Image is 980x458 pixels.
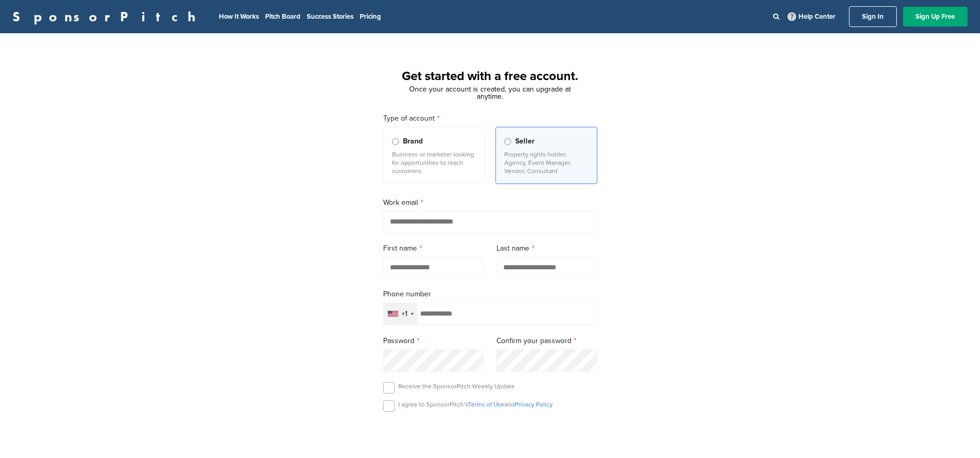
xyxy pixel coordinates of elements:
[403,136,423,147] span: Brand
[398,400,553,409] p: I agree to SponsorPitch’s and
[431,424,550,454] iframe: reCAPTCHA
[383,197,597,208] label: Work email
[515,401,553,408] a: Privacy Policy
[307,12,354,21] a: Success Stories
[383,335,484,347] label: Password
[383,289,597,300] label: Phone number
[384,303,417,324] div: Selected country
[371,67,610,86] h1: Get started with a free account.
[12,10,202,23] a: SponsorPitch
[504,138,511,145] input: Seller Property rights holder, Agency, Event Manager, Vendor, Consultant
[392,150,476,175] p: Business or marketer looking for opportunities to reach customers
[496,243,597,254] label: Last name
[903,7,968,27] a: Sign Up Free
[515,136,534,147] span: Seller
[409,85,571,101] span: Once your account is created, you can upgrade at anytime.
[360,12,381,21] a: Pricing
[849,6,897,27] a: Sign In
[392,138,399,145] input: Brand Business or marketer looking for opportunities to reach customers
[504,150,589,175] p: Property rights holder, Agency, Event Manager, Vendor, Consultant
[468,401,504,408] a: Terms of Use
[401,310,408,318] div: +1
[219,12,259,21] a: How It Works
[383,113,597,124] label: Type of account
[265,12,300,21] a: Pitch Board
[383,243,484,254] label: First name
[786,10,838,23] a: Help Center
[398,382,515,390] p: Receive the SponsorPitch Weekly Update
[496,335,597,347] label: Confirm your password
